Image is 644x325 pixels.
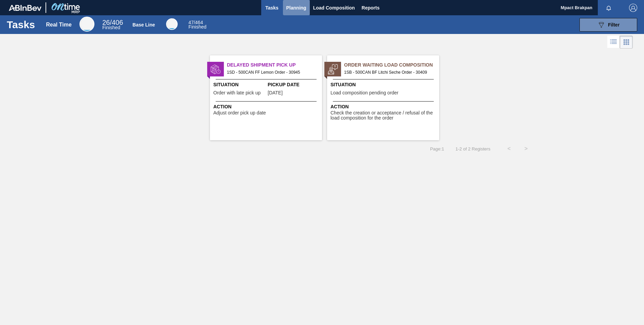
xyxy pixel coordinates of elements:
img: status [211,64,221,74]
span: Load composition pending order [330,90,398,95]
span: 1SD - 500CAN FF Lemon Order - 30945 [227,69,317,76]
span: 08/21/2025 [268,90,283,95]
button: Notifications [598,3,620,13]
span: 47 [189,20,194,25]
span: Order with late pick up [213,90,261,95]
span: Action [330,103,437,110]
span: 26 [102,19,110,26]
span: Load Composition [313,4,355,12]
div: List Vision [607,36,620,49]
span: Order Waiting Load Composition [344,61,439,69]
img: TNhmsLtSVTkK8tSr43FrP2fwEKptu5GPRR3wAAAABJRU5ErkJggg== [9,5,41,11]
span: Page : 1 [430,146,444,151]
span: Situation [330,81,437,88]
button: < [501,140,518,157]
img: Logout [629,4,637,12]
span: Pickup Date [268,81,320,88]
span: Finished [189,24,207,30]
span: Adjust order pick up date [213,110,266,115]
span: Filter [608,22,620,28]
span: Action [213,103,320,110]
button: > [518,140,535,157]
span: Planning [286,4,306,12]
span: 1 - 2 of 2 Registers [454,146,490,151]
span: / 406 [102,19,123,26]
div: Real Time [102,20,123,30]
span: / 464 [189,20,203,25]
h1: Tasks [7,21,37,29]
span: Finished [102,25,120,30]
img: status [328,64,338,74]
span: 1SB - 500CAN BF Litchi Seche Order - 30409 [344,69,434,76]
div: Real Time [46,22,72,28]
div: Base Line [166,18,178,30]
div: Base Line [189,20,207,29]
span: Situation [213,81,266,88]
span: Tasks [265,4,280,12]
button: Filter [579,18,637,32]
div: Base Line [132,22,155,28]
div: Card Vision [620,36,633,49]
span: Reports [362,4,380,12]
div: Real Time [79,17,94,32]
span: Delayed Shipment Pick Up [227,61,322,69]
span: Check the creation or acceptance / refusal of the load composition for the order [330,110,437,121]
